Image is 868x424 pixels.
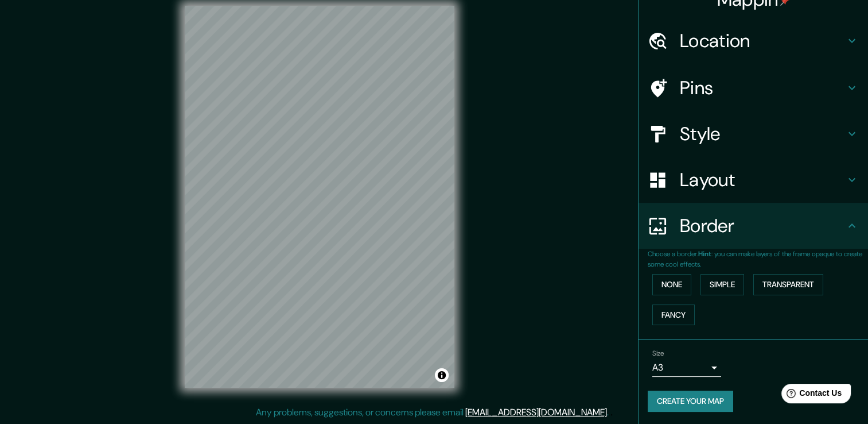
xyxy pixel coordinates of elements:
label: Size [652,349,664,359]
canvas: Map [185,6,454,388]
b: Hint [698,249,711,259]
div: . [609,406,610,419]
button: Create your map [648,391,733,412]
div: Layout [639,157,868,203]
button: None [652,274,691,295]
div: A3 [652,359,721,377]
div: Border [639,203,868,249]
div: . [610,406,613,419]
div: Style [639,111,868,157]
h4: Pins [680,76,845,99]
button: Toggle attribution [435,368,449,382]
p: Any problems, suggestions, or concerns please email . [256,406,609,419]
div: Location [639,18,868,64]
button: Simple [700,274,744,295]
a: [EMAIL_ADDRESS][DOMAIN_NAME] [465,406,607,418]
button: Transparent [753,274,823,295]
h4: Border [680,214,845,237]
h4: Layout [680,168,845,191]
p: Choose a border. : you can make layers of the frame opaque to create some cool effects. [648,249,868,269]
div: Pins [639,65,868,111]
iframe: Help widget launcher [766,379,855,411]
h4: Style [680,122,845,145]
button: Fancy [652,304,695,326]
h4: Location [680,29,845,52]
